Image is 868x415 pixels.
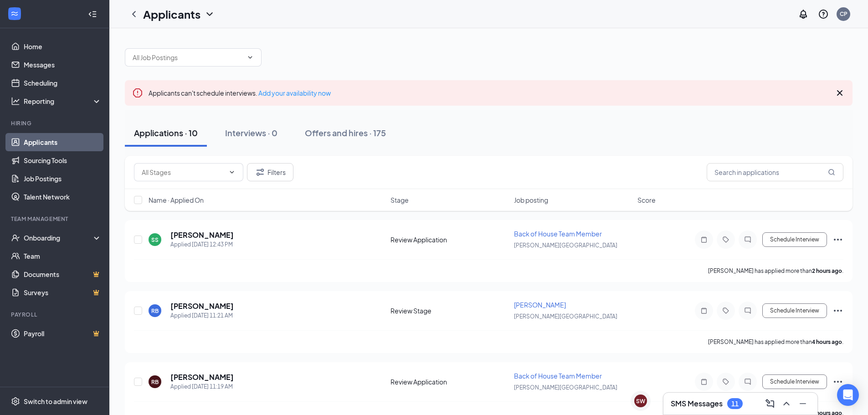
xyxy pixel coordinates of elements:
[24,233,94,242] div: Onboarding
[132,87,143,98] svg: Error
[840,10,847,18] div: CP
[514,242,617,249] span: [PERSON_NAME][GEOGRAPHIC_DATA]
[797,398,808,409] svg: Minimize
[170,301,234,311] h5: [PERSON_NAME]
[24,397,87,406] div: Switch to admin view
[170,240,234,249] div: Applied [DATE] 12:43 PM
[11,97,20,106] svg: Analysis
[699,378,709,385] svg: Note
[149,89,331,97] span: Applicants can't schedule interviews.
[128,9,139,20] svg: ChevronLeft
[637,195,656,205] span: Score
[390,306,508,315] div: Review Stage
[142,167,225,177] input: All Stages
[671,399,723,409] h3: SMS Messages
[636,397,645,405] div: SW
[742,236,753,243] svg: ChatInactive
[818,9,829,20] svg: QuestionInfo
[225,127,277,138] div: Interviews · 0
[247,163,293,181] button: Filter Filters
[832,376,843,387] svg: Ellipses
[720,236,731,243] svg: Tag
[812,267,842,274] b: 2 hours ago
[837,384,859,406] div: Open Intercom Messenger
[514,230,602,238] span: Back of House Team Member
[514,384,617,391] span: [PERSON_NAME][GEOGRAPHIC_DATA]
[24,324,102,343] a: PayrollCrown
[228,169,236,176] svg: ChevronDown
[762,232,827,247] button: Schedule Interview
[834,87,845,98] svg: Cross
[762,374,827,389] button: Schedule Interview
[796,396,810,411] button: Minimize
[11,397,20,406] svg: Settings
[514,372,602,380] span: Back of House Team Member
[762,303,827,318] button: Schedule Interview
[10,9,19,18] svg: WorkstreamLogo
[742,378,753,385] svg: ChatInactive
[151,378,159,386] div: RB
[390,235,508,244] div: Review Application
[708,338,843,346] p: [PERSON_NAME] has applied more than .
[514,301,566,309] span: [PERSON_NAME]
[24,37,102,56] a: Home
[247,54,254,61] svg: ChevronDown
[143,6,200,22] h1: Applicants
[828,169,835,176] svg: MagnifyingGlass
[707,163,843,181] input: Search in applications
[133,52,243,62] input: All Job Postings
[798,9,809,20] svg: Notifications
[11,233,20,242] svg: UserCheck
[149,195,204,205] span: Name · Applied On
[24,247,102,265] a: Team
[170,372,234,382] h5: [PERSON_NAME]
[170,311,234,320] div: Applied [DATE] 11:21 AM
[151,236,159,244] div: SS
[24,133,102,151] a: Applicants
[781,398,792,409] svg: ChevronUp
[88,10,97,19] svg: Collapse
[731,400,739,408] div: 11
[170,382,234,391] div: Applied [DATE] 11:19 AM
[24,56,102,74] a: Messages
[699,236,709,243] svg: Note
[742,307,753,314] svg: ChatInactive
[765,398,776,409] svg: ComposeMessage
[390,377,508,386] div: Review Application
[514,313,617,320] span: [PERSON_NAME][GEOGRAPHIC_DATA]
[699,307,709,314] svg: Note
[720,307,731,314] svg: Tag
[514,195,548,205] span: Job posting
[258,89,331,97] a: Add your availability now
[134,127,198,138] div: Applications · 10
[24,283,102,302] a: SurveysCrown
[24,169,102,188] a: Job Postings
[763,396,777,411] button: ComposeMessage
[11,215,100,223] div: Team Management
[204,9,215,20] svg: ChevronDown
[24,97,102,106] div: Reporting
[11,311,100,318] div: Payroll
[779,396,794,411] button: ChevronUp
[11,119,100,127] div: Hiring
[151,307,159,315] div: RB
[720,378,731,385] svg: Tag
[390,195,409,205] span: Stage
[812,338,842,345] b: 4 hours ago
[170,230,234,240] h5: [PERSON_NAME]
[305,127,386,138] div: Offers and hires · 175
[708,267,843,275] p: [PERSON_NAME] has applied more than .
[832,234,843,245] svg: Ellipses
[255,167,266,178] svg: Filter
[24,151,102,169] a: Sourcing Tools
[24,265,102,283] a: DocumentsCrown
[24,74,102,92] a: Scheduling
[832,305,843,316] svg: Ellipses
[24,188,102,206] a: Talent Network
